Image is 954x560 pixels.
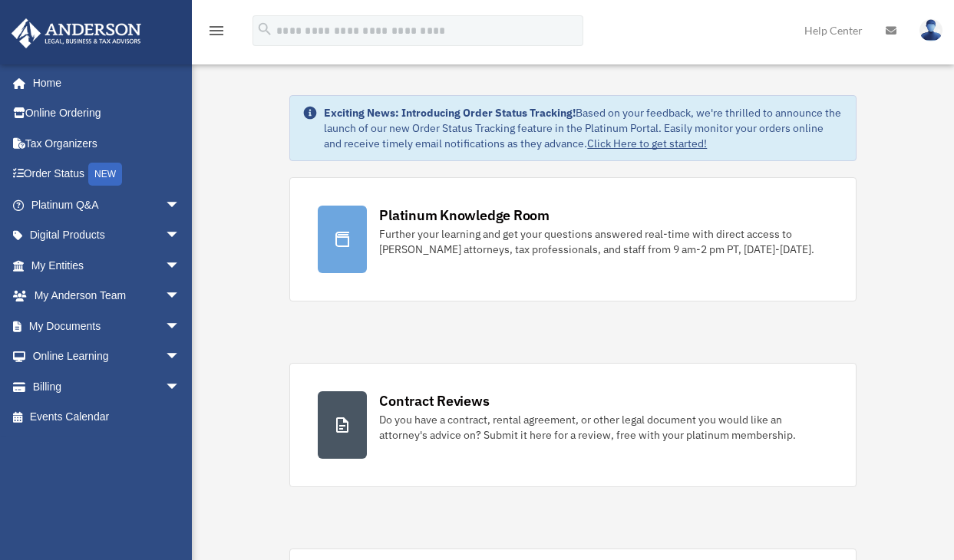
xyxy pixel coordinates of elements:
[11,281,203,311] a: My Anderson Teamarrow_drop_down
[289,177,856,301] a: Platinum Knowledge Room Further your learning and get your questions answered real-time with dire...
[11,250,203,281] a: My Entitiesarrow_drop_down
[165,220,196,252] span: arrow_drop_down
[11,371,203,402] a: Billingarrow_drop_down
[289,363,856,487] a: Contract Reviews Do you have a contract, rental agreement, or other legal document you would like...
[7,18,146,48] img: Anderson Advisors Platinum Portal
[207,27,226,40] a: menu
[11,159,203,190] a: Order StatusNEW
[11,402,203,433] a: Events Calendar
[165,250,196,282] span: arrow_drop_down
[11,98,203,129] a: Online Ordering
[11,68,196,98] a: Home
[11,189,203,220] a: Platinum Q&Aarrow_drop_down
[165,341,196,373] span: arrow_drop_down
[324,106,576,120] strong: Exciting News: Introducing Order Status Tracking!
[11,311,203,341] a: My Documentsarrow_drop_down
[165,189,196,221] span: arrow_drop_down
[207,21,226,40] i: menu
[165,371,196,403] span: arrow_drop_down
[256,21,273,38] i: search
[324,105,843,151] div: Based on your feedback, we're thrilled to announce the launch of our new Order Status Tracking fe...
[379,391,489,410] div: Contract Reviews
[165,311,196,342] span: arrow_drop_down
[379,226,827,257] div: Further your learning and get your questions answered real-time with direct access to [PERSON_NAM...
[587,137,707,150] a: Click Here to get started!
[379,206,550,225] div: Platinum Knowledge Room
[11,341,203,372] a: Online Learningarrow_drop_down
[165,281,196,312] span: arrow_drop_down
[11,220,203,251] a: Digital Productsarrow_drop_down
[11,128,203,159] a: Tax Organizers
[919,19,942,41] img: User Pic
[88,163,122,186] div: NEW
[379,412,827,443] div: Do you have a contract, rental agreement, or other legal document you would like an attorney's ad...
